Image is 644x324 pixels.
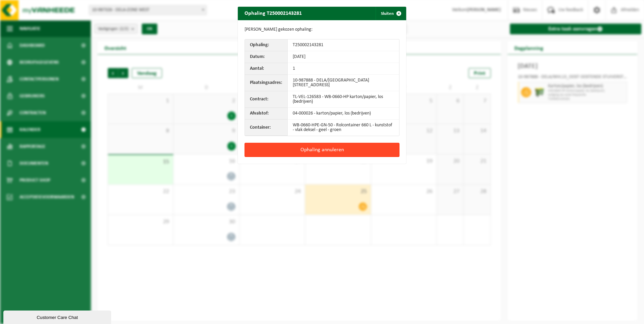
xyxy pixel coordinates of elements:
[245,39,288,51] th: Ophaling:
[245,75,288,91] th: Plaatsingsadres:
[288,120,399,136] td: WB-0660-HPE-GN-50 - Rolcontainer 660 L - kunststof - vlak deksel - geel - groen
[288,51,399,63] td: [DATE]
[288,39,399,51] td: T250002143281
[245,143,399,157] button: Ophaling annuleren
[238,7,309,20] h2: Ophaling T250002143281
[288,75,399,91] td: 10-987888 - DELA/[GEOGRAPHIC_DATA][STREET_ADDRESS]
[245,51,288,63] th: Datum:
[288,108,399,120] td: 04-000026 - karton/papier, los (bedrijven)
[245,120,288,136] th: Container:
[3,309,112,324] iframe: chat widget
[376,7,406,20] button: Sluiten
[245,108,288,120] th: Afvalstof:
[288,63,399,75] td: 1
[288,91,399,108] td: TL-VEL-126583 - WB-0660-HP karton/papier, los (bedrijven)
[245,91,288,108] th: Contract:
[245,27,399,32] p: [PERSON_NAME] gekozen ophaling:
[245,63,288,75] th: Aantal:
